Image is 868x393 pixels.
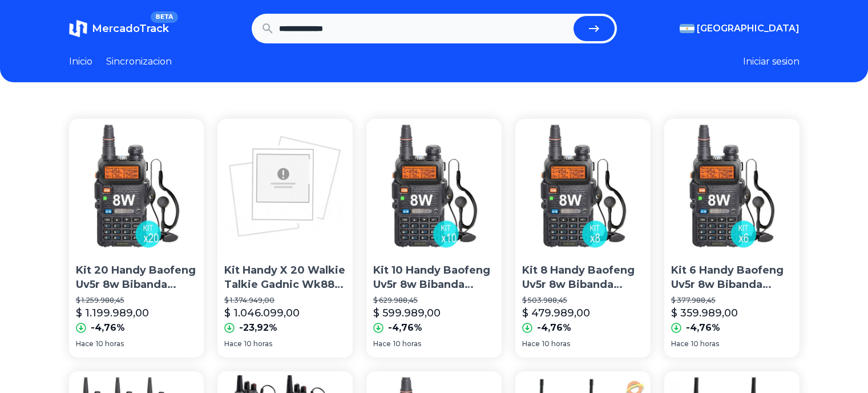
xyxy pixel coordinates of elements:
[743,55,800,69] button: Iniciar sesion
[671,296,793,305] p: $ 377.988,45
[515,119,651,358] a: Kit 8 Handy Baofeng Uv5r 8w Bibanda Radio Walkie Talkie Vhf Uhf + Auricular Manos LibresKit 8 Han...
[69,19,169,38] a: MercadoTrackBETA
[76,263,197,292] p: Kit 20 Handy Baofeng Uv5r 8w Bibanda Radio Walkie Talkie Vhf Uhf + Auricular Manos Libres
[366,119,502,358] a: Kit 10 Handy Baofeng Uv5r 8w Bibanda Radio Walkie Talkie Vhf Uhf + Auricular Manos LibresKit 10 H...
[680,24,695,33] img: Argentina
[69,119,204,254] img: Kit 20 Handy Baofeng Uv5r 8w Bibanda Radio Walkie Talkie Vhf Uhf + Auricular Manos Libres
[76,305,149,321] p: $ 1.199.989,00
[664,119,800,254] img: Kit 6 Handy Baofeng Uv5r 8w Bibanda Radio Walkie Talkie Vhf Uhf + Auricular Manos Libres
[69,19,87,38] img: MercadoTrack
[224,263,346,292] p: Kit Handy X 20 Walkie Talkie Gadnic Wk88 + 4 Baterias 15 Km
[217,119,353,254] img: Kit Handy X 20 Walkie Talkie Gadnic Wk88 + 4 Baterias 15 Km
[664,119,800,358] a: Kit 6 Handy Baofeng Uv5r 8w Bibanda Radio Walkie Talkie Vhf Uhf + Auricular Manos LibresKit 6 Han...
[522,263,644,292] p: Kit 8 Handy Baofeng Uv5r 8w Bibanda Radio Walkie Talkie Vhf Uhf + Auricular Manos Libres
[92,22,169,35] span: MercadoTrack
[393,339,421,348] span: 10 horas
[366,119,502,254] img: Kit 10 Handy Baofeng Uv5r 8w Bibanda Radio Walkie Talkie Vhf Uhf + Auricular Manos Libres
[373,263,495,292] p: Kit 10 Handy Baofeng Uv5r 8w Bibanda Radio Walkie Talkie Vhf Uhf + Auricular Manos Libres
[373,305,441,321] p: $ 599.989,00
[76,296,197,305] p: $ 1.259.988,45
[388,321,422,335] p: -4,76%
[373,339,391,348] span: Hace
[542,339,570,348] span: 10 horas
[224,305,300,321] p: $ 1.046.099,00
[522,339,540,348] span: Hace
[224,339,242,348] span: Hace
[96,339,124,348] span: 10 horas
[239,321,277,335] p: -23,92%
[515,119,651,254] img: Kit 8 Handy Baofeng Uv5r 8w Bibanda Radio Walkie Talkie Vhf Uhf + Auricular Manos Libres
[151,11,177,23] span: BETA
[537,321,571,335] p: -4,76%
[69,119,204,358] a: Kit 20 Handy Baofeng Uv5r 8w Bibanda Radio Walkie Talkie Vhf Uhf + Auricular Manos LibresKit 20 H...
[106,55,172,69] a: Sincronizacion
[671,339,689,348] span: Hace
[522,296,644,305] p: $ 503.988,45
[217,119,353,358] a: Kit Handy X 20 Walkie Talkie Gadnic Wk88 + 4 Baterias 15 KmKit Handy X 20 Walkie Talkie Gadnic Wk...
[671,305,738,321] p: $ 359.989,00
[224,296,346,305] p: $ 1.374.949,00
[76,339,94,348] span: Hace
[69,55,92,69] a: Inicio
[522,305,590,321] p: $ 479.989,00
[680,22,800,35] button: [GEOGRAPHIC_DATA]
[686,321,720,335] p: -4,76%
[697,22,800,35] span: [GEOGRAPHIC_DATA]
[91,321,125,335] p: -4,76%
[691,339,719,348] span: 10 horas
[671,263,793,292] p: Kit 6 Handy Baofeng Uv5r 8w Bibanda Radio Walkie Talkie Vhf Uhf + Auricular Manos Libres
[373,296,495,305] p: $ 629.988,45
[244,339,272,348] span: 10 horas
